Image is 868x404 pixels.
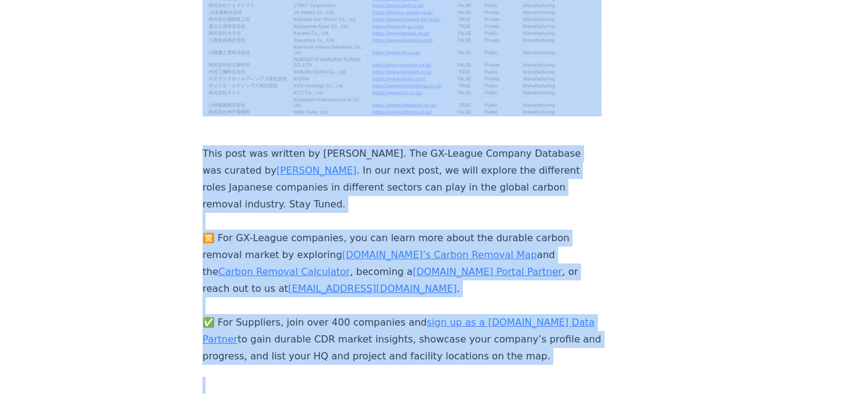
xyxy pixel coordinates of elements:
[203,145,602,365] p: This post was written by [PERSON_NAME]. The GX-League Company Database was curated by . In our ne...
[203,317,595,345] a: sign up as a [DOMAIN_NAME] Data Partner
[277,165,357,176] a: [PERSON_NAME]
[413,266,562,277] a: [DOMAIN_NAME] Portal Partner
[342,249,537,260] a: [DOMAIN_NAME]’s Carbon Removal Map
[288,283,457,294] a: [EMAIL_ADDRESS][DOMAIN_NAME]
[218,266,350,277] a: Carbon Removal Calculator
